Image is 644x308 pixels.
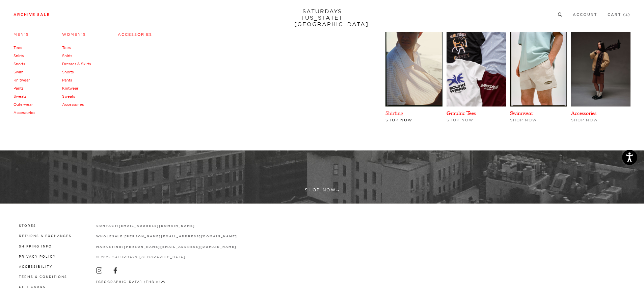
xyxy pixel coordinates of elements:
[19,285,46,289] a: Gift Cards
[625,14,628,17] small: 4
[14,32,29,37] a: Men's
[62,102,84,107] a: Accessories
[573,13,597,17] a: Account
[19,234,72,238] a: Returns & Exchanges
[62,94,75,99] a: Sweats
[19,275,67,279] a: Terms & Conditions
[62,78,72,82] a: Pants
[14,62,25,66] a: Shorts
[124,245,236,248] strong: [PERSON_NAME][EMAIL_ADDRESS][DOMAIN_NAME]
[14,78,30,82] a: Knitwear
[124,245,236,248] a: [PERSON_NAME][EMAIL_ADDRESS][DOMAIN_NAME]
[14,70,23,74] a: Swim
[96,235,125,238] strong: wholesale:
[14,45,22,50] a: Tees
[14,110,35,115] a: Accessories
[447,110,476,116] a: Graphic Tees
[125,235,237,238] strong: [PERSON_NAME][EMAIL_ADDRESS][DOMAIN_NAME]
[14,13,50,17] a: Archive Sale
[14,94,26,99] a: Sweats
[294,8,350,27] a: SATURDAYS[US_STATE][GEOGRAPHIC_DATA]
[14,102,33,107] a: Outerwear
[96,245,124,248] strong: marketing:
[608,13,630,17] a: Cart (4)
[62,45,71,50] a: Tees
[385,110,403,116] a: Shirting
[14,86,23,91] a: Pants
[62,70,74,74] a: Shorts
[96,279,165,284] button: [GEOGRAPHIC_DATA] (THB ฿)
[119,224,195,228] strong: [EMAIL_ADDRESS][DOMAIN_NAME]
[14,53,24,58] a: Shirts
[119,224,195,228] a: [EMAIL_ADDRESS][DOMAIN_NAME]
[62,32,86,37] a: Women's
[19,265,52,268] a: Accessibility
[19,244,52,248] a: Shipping Info
[125,234,237,238] a: [PERSON_NAME][EMAIL_ADDRESS][DOMAIN_NAME]
[19,255,56,258] a: Privacy Policy
[96,224,119,228] strong: contact:
[62,86,78,91] a: Knitwear
[118,32,152,37] a: Accessories
[96,255,237,260] p: © 2025 Saturdays [GEOGRAPHIC_DATA]
[510,110,533,116] a: Swimwear
[19,224,36,228] a: Stores
[62,53,72,58] a: Shirts
[571,110,596,116] a: Accessories
[62,62,91,66] a: Dresses & Skirts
